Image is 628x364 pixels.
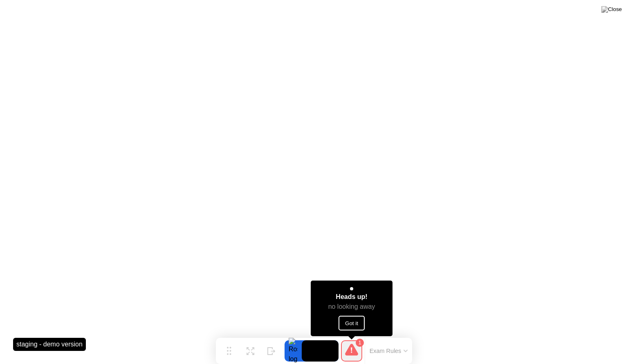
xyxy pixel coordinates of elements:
div: Heads up! [336,292,367,302]
button: Got it [339,316,365,330]
div: 1 [356,339,364,347]
div: staging - demo version [13,338,86,351]
div: no looking away [328,302,375,312]
img: Close [601,6,622,13]
button: Exam Rules [367,347,410,355]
